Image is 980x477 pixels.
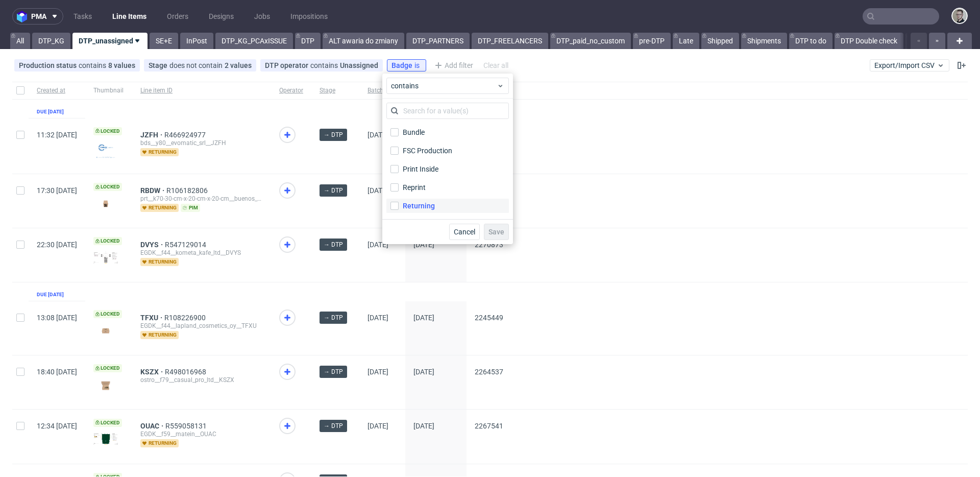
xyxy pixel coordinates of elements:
a: Tasks [67,8,98,25]
a: Late [673,33,699,49]
span: 22:30 [DATE] [37,241,77,249]
span: Badge [391,61,414,69]
a: R106182806 [166,186,210,195]
span: does not contain [169,61,225,69]
span: 2267541 [475,422,503,430]
a: JZFH [140,131,164,139]
img: Krystian Gaza [952,9,967,23]
span: pma [31,13,46,20]
span: Cancel [454,228,475,235]
span: Locked [93,310,122,318]
img: version_two_editor_design.png [93,135,118,160]
div: ostro__f79__casual_pro_ltd__KSZX [140,376,263,384]
span: Locked [93,364,122,372]
span: DTP operator [265,61,310,69]
span: Locked [93,127,122,135]
span: returning [140,204,179,212]
a: OUAC [140,422,165,430]
a: Shipments [741,33,787,49]
span: Stage [320,86,351,95]
div: prt__k70-30-cm-x-20-cm-x-20-cm__buenos_dias_amigos_sl__RBDW [140,195,263,203]
a: Line Items [106,8,153,25]
span: is [414,61,422,69]
div: Unassigned [340,61,378,69]
span: 11:32 [DATE] [37,131,77,139]
a: TFXU [140,314,164,322]
div: EGDK__f44__kometa_kafe_ltd__DVYS [140,249,263,257]
img: version_two_editor_design.png [93,378,118,392]
span: [DATE] [367,368,388,376]
span: [DATE] [367,186,388,195]
span: → DTP [324,186,343,195]
a: Impositions [284,8,334,25]
div: Bundle [403,127,425,137]
button: pma [12,8,63,25]
span: → DTP [324,240,343,249]
img: version_two_editor_design [93,197,118,210]
span: Operator [279,86,303,95]
a: Orders [161,8,194,25]
a: Jobs [248,8,276,25]
a: DTP_PARTNERS [406,33,470,49]
a: R466924977 [164,131,208,139]
span: Locked [93,183,122,191]
span: [DATE] [367,422,388,430]
div: Returning [403,201,435,211]
span: → DTP [324,313,343,322]
img: version_two_editor_design [93,324,118,338]
div: 8 values [108,61,135,69]
a: DTP_unassigned [72,33,148,49]
span: 13:08 [DATE] [37,314,77,322]
span: 12:34 [DATE] [37,422,77,430]
span: [DATE] [367,241,388,249]
div: Print Inside [403,164,438,174]
input: Search for a value(s) [386,103,509,119]
div: EGDK__f44__lapland_cosmetics_oy__TFXU [140,322,263,330]
a: DVYS [140,241,165,249]
span: [DATE] [367,314,388,322]
span: 2264537 [475,368,503,376]
button: Export/Import CSV [870,59,949,71]
a: DTP_KG [32,33,70,49]
a: R547129014 [165,241,208,249]
span: Batch date [367,86,397,95]
img: version_two_editor_design.png [93,252,118,264]
span: returning [140,331,179,339]
span: R108226900 [164,314,208,322]
a: DTP_KG_PCAxISSUE [215,33,293,49]
span: [DATE] [413,241,434,249]
img: logo [17,11,31,22]
div: Reprint [403,182,426,193]
span: returning [140,148,179,156]
a: All [10,33,30,49]
a: RBDW [140,186,166,195]
div: EGDK__f59__matein__OUAC [140,430,263,438]
a: pre-DTP [633,33,671,49]
a: R498016968 [165,368,208,376]
span: Export/Import CSV [874,61,945,69]
a: Designs [203,8,240,25]
span: pim [181,204,200,212]
div: Clear all [481,58,510,73]
span: → DTP [324,130,343,139]
a: InPost [180,33,213,49]
span: returning [140,258,179,266]
span: → DTP [324,421,343,431]
span: [DATE] [413,422,434,430]
span: returning [140,439,179,447]
a: ALT awaria do zmiany [323,33,404,49]
a: SE+E [150,33,178,49]
span: 18:40 [DATE] [37,368,77,376]
span: Thumbnail [93,86,124,95]
div: bds__y80__evomatic_srl__JZFH [140,139,263,147]
a: R559058131 [165,422,209,430]
a: DTP to do [789,33,832,49]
